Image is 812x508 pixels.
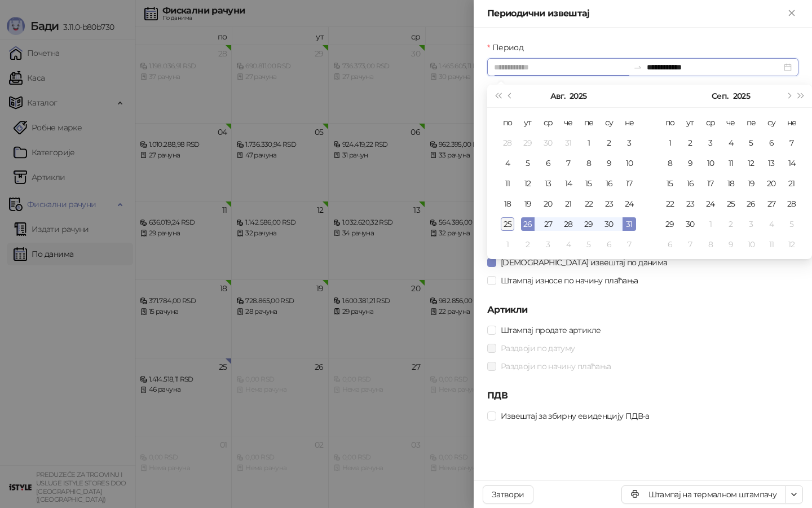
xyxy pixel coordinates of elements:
div: 4 [501,156,514,170]
div: 3 [623,136,636,150]
button: Претходни месец (PageUp) [504,85,517,107]
td: 2025-09-23 [680,194,700,214]
td: 2025-09-19 [741,173,761,194]
div: 24 [623,197,636,211]
input: Период [494,61,629,73]
div: 15 [663,177,677,190]
td: 2025-09-14 [782,153,802,173]
div: 3 [541,238,555,251]
div: 12 [521,177,535,190]
td: 2025-10-12 [782,234,802,255]
div: 28 [785,197,798,211]
div: 24 [704,197,717,211]
div: 7 [562,156,575,170]
td: 2025-09-08 [660,153,680,173]
td: 2025-09-06 [761,133,782,153]
div: 19 [744,177,758,190]
td: 2025-08-11 [497,173,518,194]
div: 8 [704,238,717,251]
td: 2025-09-04 [721,133,741,153]
td: 2025-09-06 [599,234,619,255]
div: 14 [785,156,798,170]
td: 2025-09-29 [660,214,680,234]
div: 2 [602,136,616,150]
div: 7 [623,238,636,251]
th: ут [518,112,538,133]
td: 2025-10-11 [761,234,782,255]
td: 2025-09-01 [660,133,680,153]
div: 6 [663,238,677,251]
td: 2025-10-07 [680,234,700,255]
td: 2025-08-17 [619,173,639,194]
td: 2025-09-11 [721,153,741,173]
div: 18 [724,177,738,190]
td: 2025-09-13 [761,153,782,173]
td: 2025-08-18 [497,194,518,214]
div: 9 [724,238,738,251]
td: 2025-08-28 [558,214,579,234]
h5: Артикли [487,303,798,317]
td: 2025-10-08 [700,234,721,255]
td: 2025-08-04 [497,153,518,173]
td: 2025-09-02 [680,133,700,153]
div: 16 [683,177,697,190]
td: 2025-10-01 [700,214,721,234]
button: Изабери годину [733,85,750,107]
td: 2025-09-12 [741,153,761,173]
div: 2 [521,238,535,251]
div: 1 [501,238,514,251]
div: 16 [602,177,616,190]
div: 6 [541,156,555,170]
div: 26 [744,197,758,211]
div: 17 [704,177,717,190]
td: 2025-09-03 [700,133,721,153]
th: су [599,112,619,133]
td: 2025-07-28 [497,133,518,153]
td: 2025-08-27 [538,214,558,234]
div: 27 [765,197,778,211]
div: 27 [541,217,555,231]
td: 2025-09-18 [721,173,741,194]
td: 2025-09-01 [497,234,518,255]
div: 29 [521,136,535,150]
div: 19 [521,197,535,211]
div: 20 [541,197,555,211]
div: 3 [744,217,758,231]
div: 11 [765,238,778,251]
div: 7 [785,136,798,150]
td: 2025-08-12 [518,173,538,194]
div: 3 [704,136,717,150]
div: Периодични извештај [487,7,785,20]
button: Close [785,7,798,20]
button: Штампај на термалном штампачу [621,485,785,503]
td: 2025-09-24 [700,194,721,214]
td: 2025-09-15 [660,173,680,194]
div: 20 [765,177,778,190]
th: че [558,112,579,133]
td: 2025-09-02 [518,234,538,255]
td: 2025-08-20 [538,194,558,214]
div: 5 [521,156,535,170]
div: 30 [602,217,616,231]
div: 13 [765,156,778,170]
span: Штампај продате артикле [496,324,605,336]
th: че [721,112,741,133]
td: 2025-08-06 [538,153,558,173]
td: 2025-08-24 [619,194,639,214]
th: пе [741,112,761,133]
span: swap-right [633,63,642,72]
div: 30 [683,217,697,231]
div: 28 [501,136,514,150]
span: to [633,63,642,72]
td: 2025-09-05 [741,133,761,153]
td: 2025-09-07 [782,133,802,153]
td: 2025-10-04 [761,214,782,234]
th: не [782,112,802,133]
div: 1 [704,217,717,231]
div: 2 [683,136,697,150]
td: 2025-08-30 [599,214,619,234]
div: 4 [562,238,575,251]
div: 17 [623,177,636,190]
td: 2025-08-10 [619,153,639,173]
button: Следећи месец (PageDown) [782,85,795,107]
